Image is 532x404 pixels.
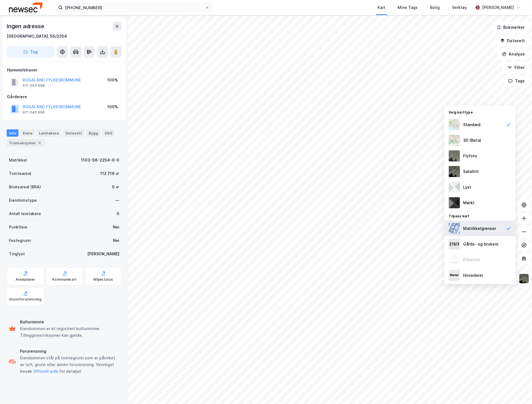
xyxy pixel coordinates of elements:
div: 3 [37,140,43,146]
div: 0 [117,210,119,217]
div: 3D (Beta) [463,137,482,144]
div: Tilpass kart [444,211,516,221]
div: Verktøy [452,4,467,11]
div: — [115,197,119,204]
img: Z [449,135,460,146]
div: Tomteareal [9,170,31,177]
img: 9k= [519,273,529,284]
img: majorOwner.b5e170eddb5c04bfeeff.jpeg [449,270,460,281]
div: Flyfoto [463,153,477,159]
div: Matrikkel [9,157,27,163]
button: Bokmerker [492,22,530,33]
div: Leietakere [37,129,61,137]
div: Gårds- og bruksnr. [463,241,499,247]
div: Antall leietakere [9,210,41,217]
img: Z [449,254,460,265]
div: Satellitt [463,168,479,175]
div: Eiere [21,129,35,137]
div: Miljøstatus [94,277,113,282]
div: Standard [463,121,481,128]
img: 9k= [449,166,460,177]
div: 971 045 698 [23,110,45,115]
div: Mine Tags [398,4,418,11]
div: Transaksjoner [7,139,45,147]
button: Tags [504,75,530,86]
div: Gårdeiere [7,93,121,100]
div: [PERSON_NAME] [482,4,514,11]
div: Mørkt [463,199,475,206]
button: Analyse [497,49,530,60]
div: Kulturminne [20,319,119,326]
div: Kommunekart [52,277,77,282]
button: Filter [503,62,530,73]
div: Lyst [463,184,471,191]
div: Festegrunn [9,237,31,244]
div: Bruksareal (BRA) [9,184,41,190]
button: Datasett [496,35,530,46]
div: 112 719 ㎡ [100,170,119,177]
img: cadastreKeys.547ab17ec502f5a4ef2b.jpeg [449,239,460,250]
img: Z [449,119,460,130]
img: nCdM7BzjoCAAAAAElFTkSuQmCC [449,197,460,208]
div: 100% [107,104,118,110]
div: Eiendommen er et registrert kulturminne. Tilleggsrestriksjoner kan gjelde. [20,326,119,339]
img: luj3wr1y2y3+OchiMxRmMxRlscgabnMEmZ7DJGWxyBpucwSZnsMkZbHIGm5zBJmewyRlscgabnMEmZ7DJGWxyBpucwSZnsMkZ... [449,182,460,193]
div: Eiendommen står på tomtegrunn som er påvirket av luft, grunn eller annen forurensning. Vennligst ... [20,355,119,375]
img: Z [449,150,460,162]
div: Etiketter [463,256,480,263]
div: Punktleie [9,224,27,230]
img: cadastreBorders.cfe08de4b5ddd52a10de.jpeg [449,223,460,234]
div: Hjemmelshaver [7,67,121,73]
div: Kart [378,4,386,11]
button: Tag [7,46,55,57]
div: 0 ㎡ [112,184,119,190]
div: Kontrollprogram for chat [504,377,532,404]
div: Nei [113,237,119,244]
div: Arealplaner [16,277,35,282]
div: Hovedeier [463,272,483,279]
img: newsec-logo.f6e21ccffca1b3a03d2d.png [9,3,42,12]
div: Nei [113,224,119,230]
div: Bolig [430,4,440,11]
div: Info [7,129,18,137]
div: 1103-56-2254-0-0 [81,157,119,163]
div: Eiendomstype [9,197,37,204]
div: Velg karttype [444,107,516,117]
iframe: Chat Widget [504,377,532,404]
div: [GEOGRAPHIC_DATA], 56/2254 [7,33,67,40]
div: Matrikkelgrenser [463,225,496,232]
div: Datasett [63,129,84,137]
div: ESG [103,129,115,137]
div: Tinglyst [9,251,25,257]
div: [PERSON_NAME] [87,251,119,257]
div: Forurensning [20,348,119,355]
div: Bygg [86,129,100,137]
div: 971 045 698 [23,83,45,88]
div: Ingen adresse [7,22,45,31]
div: Grunnforurensning [9,297,42,302]
input: Søk på adresse, matrikkel, gårdeiere, leietakere eller personer [63,3,205,12]
div: 100% [107,77,118,83]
